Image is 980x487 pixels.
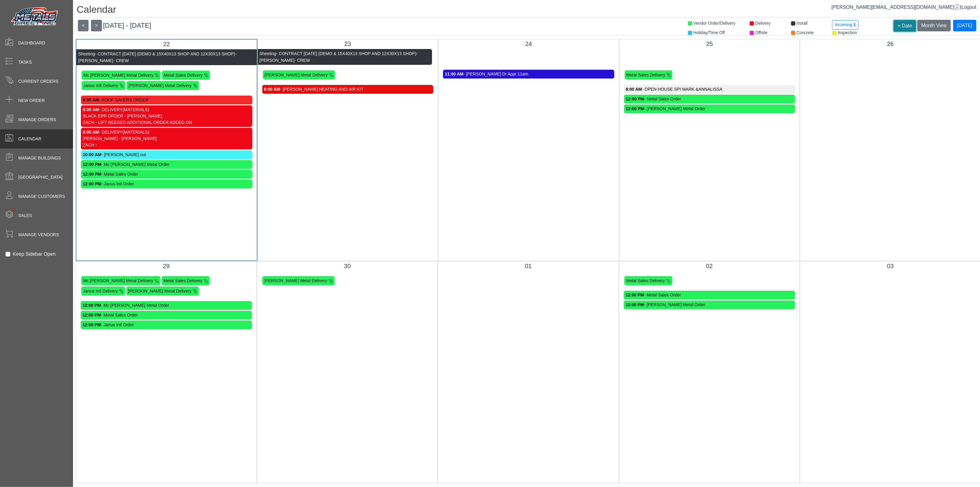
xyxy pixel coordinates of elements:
[163,278,202,283] span: Metal Sales Delivery
[805,39,976,48] div: 26
[83,172,101,177] strong: 12:00 PM
[83,135,250,142] div: [PERSON_NAME] - [PERSON_NAME]
[128,83,192,88] span: [PERSON_NAME] Metal Delivery
[755,21,771,26] span: Delivery
[832,4,976,11] div: |
[82,302,250,309] div: - Mc [PERSON_NAME] Metal Order
[626,96,793,102] div: - Metal Sales Order
[443,39,614,48] div: 24
[82,322,250,328] div: - Janus Intl Order
[83,152,250,158] div: - [PERSON_NAME] out
[626,96,644,101] strong: 12:00 PM
[260,51,418,63] span: - [PERSON_NAME]
[83,129,250,135] div: - DELIVERY
[264,87,280,92] strong: 8:00 AM
[83,152,101,157] strong: 10:00 AM
[83,181,250,187] div: - Janus Intl Order
[13,251,56,258] label: Keep Sidebar Open
[755,30,767,35] span: Offsite
[18,59,32,65] span: Tasks
[95,51,235,56] span: - CONTRACT [DATE] (DEMO & 15X40X13 SHOP AND 12X30X13 SHOP)
[262,39,434,48] div: 23
[78,51,95,56] span: Sheeting
[18,232,59,238] span: Manage Vendors
[265,72,328,77] span: [PERSON_NAME] Metal Delivery
[624,39,795,48] div: 25
[953,20,976,31] button: [DATE]
[797,30,814,35] span: Concrete
[693,21,736,26] span: Vendor Order/Delivery
[18,40,45,46] span: Dashboard
[626,86,793,93] div: - OPEN HOUSE SPI MARK &ANNALISSA
[82,313,101,317] strong: 12:00 PM
[81,40,252,49] div: 22
[18,97,45,104] span: New Order
[626,302,644,307] strong: 12:00 PM
[262,261,433,271] div: 30
[83,73,153,78] span: Mc [PERSON_NAME] Metal Delivery
[83,142,250,148] div: ZACH -
[626,87,642,92] strong: 8:00 AM
[83,97,250,103] div: - ROOF SAVERS ORDER
[626,278,665,283] span: Metal Sales Delivery
[82,322,101,327] strong: 12:00 PM
[445,71,612,77] div: - [PERSON_NAME] Dr Appt 11am
[83,83,118,88] span: Janus Intl Delivery
[838,30,857,35] span: Inspection
[83,130,99,135] strong: 8:00 AM
[83,113,250,119] div: BLACK EPR ORDER - [PERSON_NAME]
[626,292,793,298] div: - Metal Sales Order
[18,136,41,142] span: Calendar
[77,4,980,17] h1: Calendar
[82,303,101,308] strong: 12:00 PM
[18,117,56,123] span: Manage Orders
[894,20,916,32] button: + Date
[443,261,614,271] div: 01
[626,106,644,111] strong: 12:00 PM
[83,119,250,126] div: ZACH - LIFT NEEDED ADDITIONAL ORDER ADDED ON
[81,261,252,271] div: 29
[83,107,99,112] strong: 8:00 AM
[832,20,858,30] button: Incoming $
[961,5,976,10] span: Logout
[805,261,976,271] div: 03
[113,58,129,63] span: - CREW
[260,51,276,56] span: Sheeting
[83,289,118,293] span: Janus Intl Delivery
[276,51,417,56] span: - CONTRACT [DATE] (DEMO & 15X40X13 SHOP AND 12X30X13 SHOP)
[626,302,793,308] div: - [PERSON_NAME] Metal Order
[83,107,250,113] div: - DELIVERY
[264,278,327,283] span: [PERSON_NAME] Metal Delivery
[18,193,65,200] span: Manage Customers
[103,22,151,30] span: [DATE] - [DATE]
[83,162,101,167] strong: 12:00 PM
[624,261,795,271] div: 02
[164,73,203,78] span: Metal Sales Delivery
[123,130,149,135] span: (MATERIALS)
[83,97,99,102] strong: 8:00 AM
[78,20,89,31] button: <
[832,5,960,10] a: [PERSON_NAME][EMAIL_ADDRESS][DOMAIN_NAME]
[6,201,21,220] span: •
[91,20,102,31] button: >
[18,212,32,219] span: Sales
[18,78,58,85] span: Current Orders
[123,107,149,112] span: (MATERIALS)
[82,312,250,318] div: - Metal Sales Order
[83,161,250,168] div: - Mc [PERSON_NAME] Metal Order
[797,21,808,26] span: Install
[445,72,463,76] strong: 11:00 AM
[9,5,61,28] img: Metals Direct Inc Logo
[264,86,432,93] div: - [PERSON_NAME] HEATING AND AIR KIT
[917,20,950,31] button: Month View
[693,30,725,35] span: Holiday/Time Off
[18,155,61,161] span: Manage Buildings
[626,293,644,297] strong: 12:00 PM
[18,174,63,180] span: [GEOGRAPHIC_DATA]
[626,106,793,112] div: - [PERSON_NAME] Metal Order
[295,58,310,63] span: - CREW
[78,51,237,63] span: - [PERSON_NAME]
[921,23,947,28] span: Month View
[128,289,191,293] span: [PERSON_NAME] Metal Delivery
